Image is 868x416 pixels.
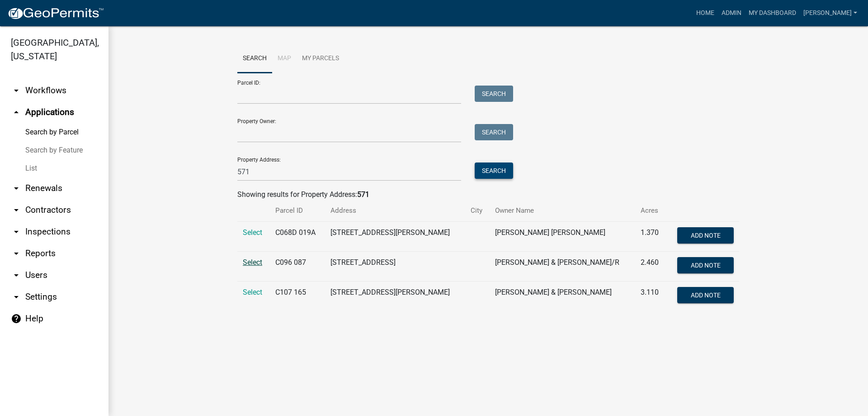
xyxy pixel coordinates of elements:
i: arrow_drop_down [11,226,22,237]
span: Add Note [690,232,720,239]
td: 2.460 [635,252,666,282]
td: [STREET_ADDRESS][PERSON_NAME] [325,222,465,252]
i: arrow_drop_down [11,183,22,194]
button: Search [475,86,513,102]
th: Owner Name [490,200,635,221]
i: arrow_drop_down [11,248,22,259]
div: Showing results for Property Address: [237,189,739,200]
i: arrow_drop_down [11,205,22,215]
a: [PERSON_NAME] [800,5,861,22]
a: Select [243,258,262,267]
td: 1.370 [635,222,666,252]
button: Add Note [677,227,734,244]
td: [STREET_ADDRESS] [325,252,465,282]
th: Acres [635,200,666,221]
td: C068D 019A [270,222,325,252]
button: Add Note [677,287,734,303]
td: [PERSON_NAME] & [PERSON_NAME]/R [490,252,635,282]
td: C096 087 [270,252,325,282]
i: help [11,313,22,324]
td: [PERSON_NAME] & [PERSON_NAME] [490,282,635,311]
strong: 571 [357,190,369,199]
a: My Dashboard [745,5,800,22]
td: 3.110 [635,282,666,311]
a: Select [243,288,262,296]
button: Search [475,124,513,140]
td: C107 165 [270,282,325,311]
a: Select [243,228,262,237]
i: arrow_drop_down [11,292,22,302]
td: [STREET_ADDRESS][PERSON_NAME] [325,282,465,311]
td: [PERSON_NAME] [PERSON_NAME] [490,222,635,252]
button: Add Note [677,257,734,273]
i: arrow_drop_up [11,107,22,118]
i: arrow_drop_down [11,85,22,96]
a: Admin [718,5,745,22]
button: Search [475,163,513,179]
span: Add Note [690,262,720,269]
i: arrow_drop_down [11,270,22,281]
th: Parcel ID [270,200,325,221]
a: Search [237,44,272,73]
span: Add Note [690,292,720,299]
th: Address [325,200,465,221]
a: Home [693,5,718,22]
a: My Parcels [297,44,344,73]
th: City [465,200,490,221]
